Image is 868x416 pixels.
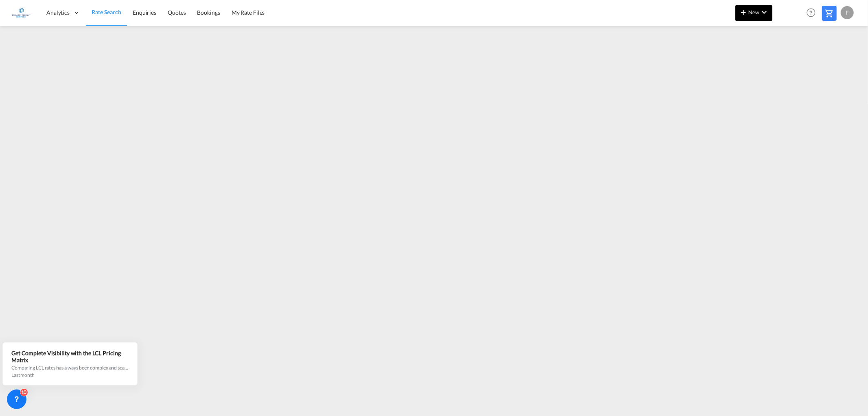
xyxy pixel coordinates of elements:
span: My Rate Files [232,9,265,16]
md-icon: icon-plus 400-fg [739,7,748,17]
span: New [739,9,769,15]
button: icon-plus 400-fgNewicon-chevron-down [735,5,772,21]
div: F [841,6,854,19]
span: Enquiries [133,9,156,16]
span: Bookings [197,9,220,16]
img: e1326340b7c511ef854e8d6a806141ad.jpg [12,4,31,22]
span: Quotes [168,9,186,16]
div: Help [804,6,822,20]
md-icon: icon-chevron-down [759,7,769,17]
span: Analytics [46,9,70,17]
span: Rate Search [92,9,121,15]
span: Help [804,6,818,20]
